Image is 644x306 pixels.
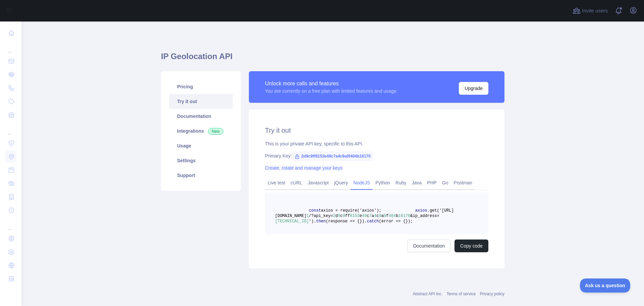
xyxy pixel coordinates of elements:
a: Ruby [393,177,409,188]
iframe: Toggle Customer Support [580,278,631,293]
span: axios = require('axios'); [321,208,381,213]
a: Terms of service [446,292,476,296]
div: You are currently on a free plan with limited features and usage [265,88,396,94]
button: Invite users [571,5,609,16]
span: 9 [343,214,345,218]
a: Try it out [169,94,233,109]
span: /?api_key= [309,214,333,218]
span: ') [309,219,314,224]
span: (response => { [326,219,360,224]
a: Create, rotate and manage your keys [265,165,342,171]
span: c [377,214,379,218]
a: Live test [265,177,288,188]
h2: Try it out [265,126,488,135]
span: axios [415,208,427,213]
span: . [364,219,367,224]
a: jQuery [331,177,351,188]
a: Documentation [169,109,233,124]
span: 2d9c9ff8153e49c7a4c9a0f404b16170 [292,151,373,161]
span: d [335,214,338,218]
a: Documentation [408,239,450,252]
a: Abstract API Inc. [413,292,443,296]
a: Javascript [305,177,331,188]
span: 404 [389,214,396,218]
span: 9 [379,214,381,218]
span: c [340,214,342,218]
a: Usage [169,138,233,153]
span: &ip_address= [410,214,439,218]
a: Java [409,177,425,188]
div: ... [5,122,16,136]
button: Upgrade [459,82,488,95]
a: Pricing [169,79,233,94]
span: 0 [384,214,386,218]
a: Python [373,177,393,188]
span: 1 [307,214,309,218]
a: Go [439,177,451,188]
span: then [316,219,326,224]
span: ff [345,214,350,218]
span: }); [406,219,413,224]
span: a [381,214,384,218]
div: This is your private API key, specific to this API. [265,140,488,147]
h1: IP Geolocation API [161,51,504,67]
a: Privacy policy [480,292,504,296]
a: Integrations New [169,124,233,138]
span: catch [367,219,379,224]
span: [TECHNICAL_ID] [275,219,309,224]
span: . [314,219,316,224]
span: 4 [374,214,376,218]
span: const [309,208,321,213]
span: f [386,214,388,218]
a: Settings [169,153,233,168]
span: }) [360,219,364,224]
span: c [367,214,369,218]
a: NodeJS [351,177,373,188]
div: Unlock more calls and features [265,80,396,88]
button: Copy code [454,239,488,252]
a: cURL [288,177,305,188]
span: a [372,214,374,218]
span: 2 [333,214,335,218]
div: Primary Key: [265,152,488,159]
a: Postman [451,177,475,188]
a: Support [169,168,233,183]
div: ... [5,40,16,54]
span: Invite users [582,7,608,15]
span: New [208,128,223,135]
span: 7 [369,214,372,218]
span: 9 [338,214,340,218]
span: e [360,214,362,218]
span: (error => { [379,219,406,224]
span: b [396,214,398,218]
span: 49 [362,214,367,218]
div: ... [5,218,16,231]
span: 8153 [350,214,360,218]
a: PHP [424,177,439,188]
span: 16170 [398,214,410,218]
